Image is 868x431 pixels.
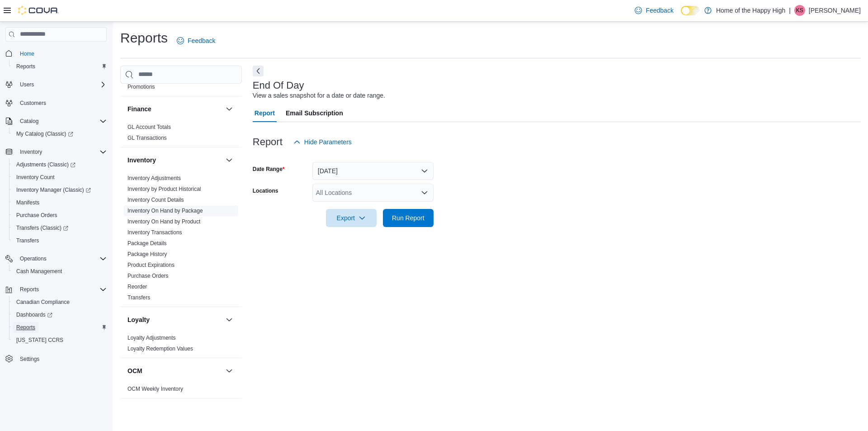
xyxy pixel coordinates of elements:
a: Transfers (Classic) [9,222,110,234]
button: Reports [2,283,110,296]
button: Inventory [224,155,235,166]
button: Customers [2,96,110,109]
button: [US_STATE] CCRS [9,334,110,346]
span: Email Subscription [286,104,343,122]
span: Cash Management [13,266,107,277]
span: Settings [20,355,39,363]
span: Settings [16,353,107,364]
a: Manifests [13,197,43,208]
a: Transfers [127,294,150,301]
h3: End Of Day [253,80,304,91]
span: Inventory by Product Historical [127,185,201,193]
div: Inventory [120,173,242,307]
span: Manifests [13,197,107,208]
span: Adjustments (Classic) [16,161,75,168]
span: [US_STATE] CCRS [16,336,63,344]
span: Inventory On Hand by Package [127,207,203,214]
a: Cash Management [13,266,66,277]
span: Dark Mode [681,15,681,16]
a: Adjustments (Classic) [9,158,110,171]
span: GL Account Totals [127,123,171,131]
a: Transfers (Classic) [13,223,72,233]
span: Feedback [188,36,215,45]
span: Inventory [20,148,42,156]
a: Inventory by Product Historical [127,186,201,192]
button: Loyalty [127,315,222,324]
p: Home of the Happy High [716,5,785,16]
button: Hide Parameters [290,133,355,151]
a: Dashboards [13,309,56,320]
span: Reports [16,63,35,70]
div: Finance [120,122,242,147]
a: Promotions [127,84,155,90]
a: [US_STATE] CCRS [13,335,67,346]
label: Locations [253,187,278,194]
a: Inventory Manager (Classic) [9,184,110,196]
a: Inventory On Hand by Product [127,218,200,225]
button: Operations [16,253,50,264]
span: Reports [13,61,107,72]
span: Report [255,104,275,122]
h1: Reports [120,29,168,47]
span: Dashboards [16,311,52,318]
span: Inventory Count [16,174,55,181]
button: Canadian Compliance [9,296,110,308]
h3: OCM [127,366,142,375]
a: Inventory Count Details [127,197,184,203]
span: Transfers (Classic) [13,223,107,233]
div: OCM [120,384,242,398]
h3: Inventory [127,156,156,165]
label: Date Range [253,166,285,173]
button: Pricing [224,406,235,417]
a: My Catalog (Classic) [13,128,77,139]
span: KS [796,5,803,16]
span: Export [331,209,371,227]
p: | [789,5,791,16]
button: Users [2,78,110,91]
button: Inventory [127,156,222,165]
span: GL Transactions [127,134,167,142]
img: Cova [18,6,59,15]
a: Canadian Compliance [13,297,73,308]
span: Hide Parameters [304,137,352,147]
button: Export [326,209,377,227]
span: Catalog [16,116,107,127]
span: Loyalty Redemption Values [127,345,193,352]
a: GL Transactions [127,135,167,141]
span: Users [16,79,107,90]
span: Home [16,48,107,59]
h3: Report [253,137,283,147]
button: Finance [127,104,222,114]
span: My Catalog (Classic) [13,128,107,139]
a: Customers [16,98,50,109]
a: Inventory Count [13,172,58,183]
span: Home [20,50,34,57]
a: Adjustments (Classic) [13,159,79,170]
span: Reorder [127,283,147,290]
button: Pricing [127,407,222,416]
button: Catalog [16,116,42,127]
span: Reports [20,286,39,293]
h3: Pricing [127,407,149,416]
button: OCM [224,365,235,376]
div: Loyalty [120,332,242,358]
button: Users [16,79,38,90]
a: Reorder [127,284,147,290]
a: Loyalty Redemption Values [127,346,193,352]
span: Transfers [13,235,107,246]
div: Kaysi Strome [794,5,805,16]
button: Manifests [9,196,110,209]
span: Loyalty Adjustments [127,334,176,341]
span: Reports [16,284,107,295]
a: Inventory On Hand by Package [127,208,203,214]
button: Inventory [16,147,46,157]
a: Settings [16,354,43,365]
a: Feedback [173,32,219,50]
span: Purchase Orders [16,212,57,219]
button: Next [253,66,264,76]
span: Operations [16,253,107,264]
span: Customers [20,99,46,107]
span: Operations [20,255,47,262]
button: Reports [9,60,110,73]
a: Purchase Orders [13,210,61,221]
